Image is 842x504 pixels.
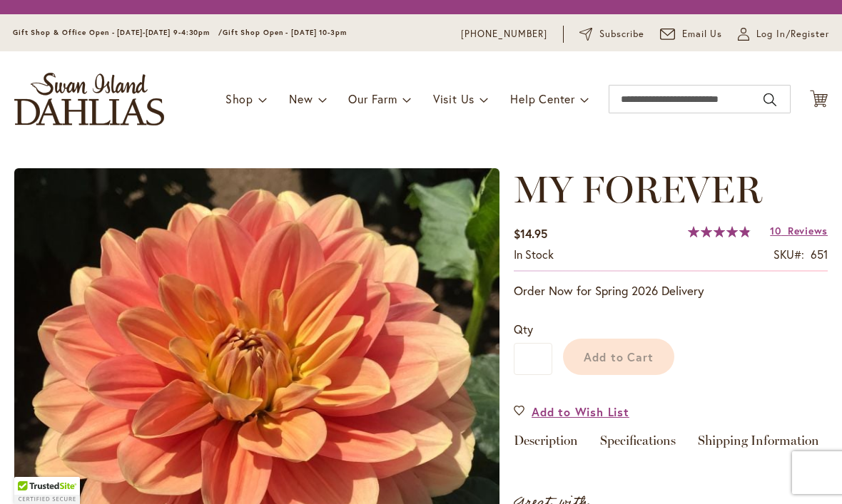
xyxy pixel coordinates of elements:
strong: SKU [773,247,804,262]
span: Reviews [788,224,828,237]
span: $14.95 [514,226,547,241]
span: In stock [514,247,554,262]
p: Order Now for Spring 2026 Delivery [514,282,828,299]
span: MY FOREVER [514,167,762,212]
div: 651 [811,247,828,263]
span: Gift Shop & Office Open - [DATE]-[DATE] 9-4:30pm / [13,28,223,37]
span: Email Us [682,27,723,41]
a: [PHONE_NUMBER] [461,27,547,41]
a: Subscribe [579,27,644,41]
a: store logo [14,73,164,125]
span: Log In/Register [756,27,829,41]
span: 10 [770,224,781,237]
a: Specifications [600,434,676,455]
span: Shop [225,91,253,106]
span: Gift Shop Open - [DATE] 10-3pm [223,28,347,37]
button: Search [764,88,776,111]
a: Description [514,434,578,455]
div: 97% [688,226,751,237]
div: Detailed Product Info [514,434,828,455]
span: Subscribe [599,27,644,41]
a: Add to Wish List [514,403,629,420]
span: Visit Us [433,91,475,106]
span: Our Farm [348,91,397,106]
span: New [289,91,313,106]
a: Log In/Register [738,27,829,41]
span: Help Center [510,91,575,106]
a: 10 Reviews [770,224,828,237]
div: Availability [514,247,554,263]
a: Shipping Information [698,434,819,455]
span: Qty [514,322,533,336]
iframe: Launch Accessibility Center [11,453,51,493]
span: Add to Wish List [532,403,629,420]
a: Email Us [660,27,723,41]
